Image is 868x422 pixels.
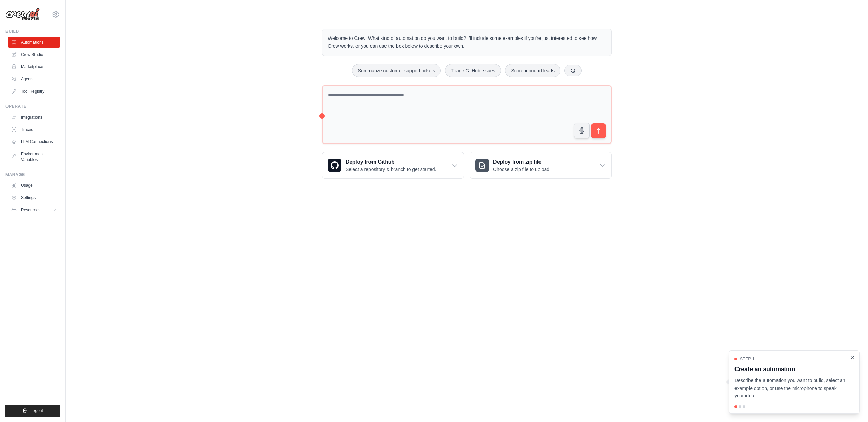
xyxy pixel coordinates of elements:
button: Close walkthrough [850,355,855,360]
p: Choose a zip file to upload. [493,166,551,173]
div: Build [5,29,60,34]
a: Usage [8,180,60,191]
a: Environment Variables [8,149,60,165]
p: Describe the automation you want to build, select an example option, or use the microphone to spe... [734,377,846,400]
iframe: Chat Widget [834,389,868,422]
button: Score inbound leads [505,64,560,77]
button: Resources [8,205,60,215]
a: Traces [8,124,60,135]
p: Welcome to Crew! What kind of automation do you want to build? I'll include some examples if you'... [328,34,606,50]
button: Triage GitHub issues [445,64,501,77]
h3: Deploy from zip file [493,158,551,166]
button: Logout [5,405,60,417]
a: Crew Studio [8,49,60,60]
button: Summarize customer support tickets [352,64,441,77]
p: Select a repository & branch to get started. [346,166,436,173]
a: LLM Connections [8,136,60,147]
span: Step 1 [740,356,755,362]
div: Manage [5,172,60,177]
a: Tool Registry [8,86,60,97]
div: Operate [5,104,60,109]
a: Settings [8,192,60,203]
span: Logout [30,408,43,413]
a: Agents [8,74,60,85]
a: Automations [8,37,60,48]
a: Integrations [8,112,60,123]
h3: Create an automation [734,364,846,374]
img: Logo [5,8,40,21]
h3: Deploy from Github [346,158,436,166]
a: Marketplace [8,61,60,72]
span: Resources [21,207,40,213]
